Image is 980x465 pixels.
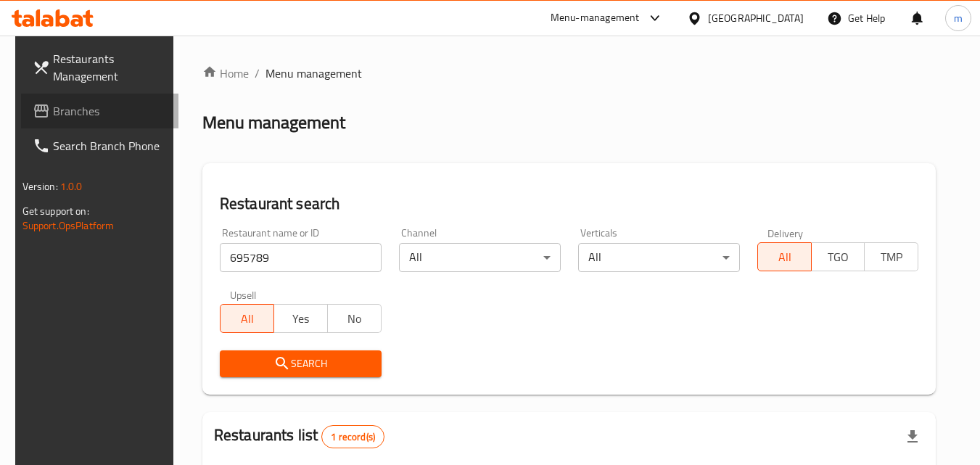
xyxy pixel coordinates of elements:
span: TMP [870,247,913,268]
a: Search Branch Phone [21,128,179,163]
h2: Menu management [202,111,345,134]
span: Version: [22,177,58,196]
span: Restaurants Management [53,50,168,85]
button: All [220,304,274,333]
span: Get support on: [22,202,89,221]
span: m [954,10,963,26]
div: All [578,243,740,272]
button: All [757,242,812,271]
span: Search Branch Phone [53,137,168,155]
div: All [399,243,561,272]
button: TMP [864,242,918,271]
span: Menu management [265,65,362,82]
li: / [255,65,260,82]
button: Search [220,350,382,377]
a: Restaurants Management [21,41,179,94]
div: Total records count [321,425,384,448]
h2: Restaurants list [214,424,384,448]
span: Branches [53,102,168,120]
span: Search [231,355,370,373]
a: Home [202,65,249,82]
span: 1 record(s) [322,430,384,444]
input: Search for restaurant name or ID.. [220,243,382,272]
div: Export file [895,419,930,454]
button: TGO [811,242,865,271]
a: Branches [21,94,179,128]
span: Yes [280,308,322,329]
span: All [226,308,268,329]
h2: Restaurant search [220,193,919,215]
span: 1.0.0 [60,177,83,196]
div: [GEOGRAPHIC_DATA] [708,10,804,26]
span: No [334,308,376,329]
div: Menu-management [551,9,640,27]
span: TGO [818,247,860,268]
nav: breadcrumb [202,65,936,82]
span: All [764,247,806,268]
a: Support.OpsPlatform [22,216,115,235]
label: Delivery [767,228,804,238]
button: No [327,304,382,333]
button: Yes [273,304,328,333]
label: Upsell [230,289,257,300]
